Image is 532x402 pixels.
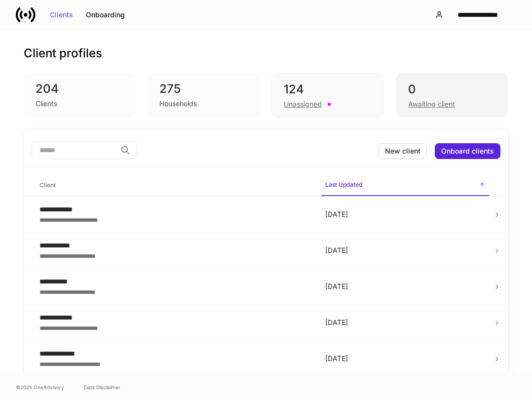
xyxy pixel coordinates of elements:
div: New client [385,148,420,155]
div: Clients [50,11,73,18]
div: 275 [159,81,248,97]
button: Clients [43,7,79,23]
div: 0Awaiting client [396,73,508,118]
div: Clients [36,99,57,109]
div: 124 [284,81,372,97]
button: Onboarding [79,7,131,23]
p: [DATE] [325,209,485,219]
div: Unassigned [284,99,322,109]
h6: Last Updated [325,180,362,189]
div: Onboard clients [441,148,494,155]
span: © 2025 OneAdvisory [16,383,64,391]
div: 124Unassigned [271,73,384,118]
p: [DATE] [325,245,485,255]
span: Last Updated [321,175,489,196]
p: [DATE] [325,354,485,363]
div: Households [159,99,197,109]
p: [DATE] [325,281,485,291]
div: Awaiting client [408,99,455,109]
button: New client [379,143,427,159]
p: [DATE] [325,318,485,327]
span: Client [36,175,313,196]
button: Onboard clients [435,143,500,159]
a: Data Disclaimer [84,383,120,391]
h6: Client [39,180,56,190]
h3: Client profiles [24,45,102,61]
div: 204 [36,81,124,97]
div: 0 [408,81,496,97]
div: Onboarding [86,11,125,18]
